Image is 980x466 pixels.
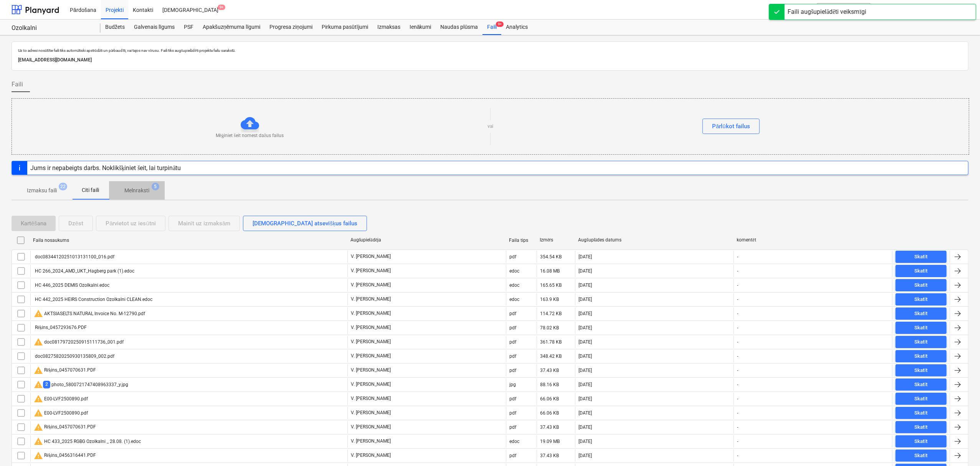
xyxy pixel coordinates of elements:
div: - [737,425,738,430]
div: 114.72 KB [540,311,562,316]
button: Skatīt [896,350,947,362]
a: Faili9+ [483,20,501,35]
div: Faili [483,20,501,35]
div: HC 446_2025 DEMIS Ozolkalni.edoc [34,283,109,288]
div: pdf [509,339,516,345]
p: V. [PERSON_NAME] [351,410,391,416]
p: Uz šo adresi nosūtītie faili tiks automātiski apstrādāti un pārbaudīti, vai tajos nav vīrusu. Fai... [18,48,962,53]
div: Skatīt [915,324,928,332]
button: Skatīt [896,322,947,334]
div: [DATE] [578,254,592,259]
div: - [737,354,738,359]
span: 2 [43,381,50,388]
div: pdf [509,425,516,430]
div: 354.54 KB [540,254,562,259]
div: HC 266_2024_AMD_UKT_Hagberg park (1).edoc [34,268,134,274]
div: AKTSIASELTS NATURAL Invoice No. M-12790.pdf [34,309,145,318]
p: Melnraksti [124,187,149,195]
a: Budžets [101,20,129,35]
span: 22 [59,183,67,190]
div: Skatīt [915,409,928,418]
div: 19.09 MB [540,439,560,444]
div: [DATE] [578,453,592,458]
div: - [737,453,738,458]
div: doc08344120251013131100_016.pdf [34,254,114,259]
button: Skatīt [896,449,947,462]
div: jpg [509,382,516,387]
div: - [737,410,738,416]
div: Analytics [501,20,532,35]
span: 9+ [496,21,504,27]
div: 165.65 KB [540,283,562,288]
div: Skatīt [915,295,928,304]
div: pdf [509,254,516,259]
div: Skatīt [915,281,928,290]
div: Izmērs [540,237,572,243]
div: Skatīt [915,437,928,446]
div: 37.43 KB [540,425,559,430]
div: 361.78 KB [540,339,562,345]
button: Skatīt [896,393,947,405]
p: V. [PERSON_NAME] [351,253,391,260]
div: Rēķins_0457293676.PDF [34,325,87,330]
p: V. [PERSON_NAME] [351,452,391,459]
div: Faila tips [509,238,534,243]
div: pdf [509,325,516,330]
span: warning [34,451,43,460]
div: Skatīt [915,423,928,432]
div: Skatīt [915,366,928,375]
div: 66.06 KB [540,396,559,402]
div: 66.06 KB [540,410,559,416]
div: - [737,297,738,302]
div: pdf [509,410,516,416]
p: V. [PERSON_NAME] [351,367,391,373]
span: Faili [12,80,23,89]
div: Jums ir nepabeigts darbs. Noklikšķiniet šeit, lai turpinātu [30,164,181,172]
div: - [737,311,738,316]
span: warning [34,437,43,446]
div: - [737,368,738,373]
div: Rēķins_0456316441.PDF [34,451,96,460]
div: HC 433_2025 RGBG Ozolkalni _ 28.08. (1).edoc [34,437,141,446]
div: Skatīt [915,338,928,347]
div: pdf [509,453,516,458]
div: [DATE] [578,354,592,359]
a: Apakšuzņēmuma līgumi [198,20,265,35]
div: - [737,254,738,259]
div: edoc [509,439,519,444]
div: Skatīt [915,380,928,389]
p: Mēģiniet šeit nomest dažus failus [216,132,284,139]
div: - [737,396,738,402]
a: Izmaksas [373,20,405,35]
a: Pirkuma pasūtījumi [317,20,373,35]
span: warning [34,394,43,403]
span: warning [34,408,43,418]
div: 16.08 MB [540,268,560,274]
p: V. [PERSON_NAME] [351,310,391,317]
p: V. [PERSON_NAME] [351,395,391,402]
div: - [737,339,738,345]
div: - [737,268,738,274]
a: Progresa ziņojumi [265,20,317,35]
span: warning [34,366,43,375]
span: warning [34,380,43,389]
button: Skatīt [896,279,947,291]
div: 88.16 KB [540,382,559,387]
div: 37.43 KB [540,368,559,373]
div: edoc [509,268,519,274]
div: - [737,382,738,387]
div: Faili augšupielādēti veiksmīgi [788,7,866,17]
div: doc08275820250930135809_002.pdf [34,354,114,359]
p: V. [PERSON_NAME] [351,324,391,331]
p: vai [488,123,493,130]
button: [DEMOGRAPHIC_DATA] atsevišķus failus [243,216,367,231]
div: [DATE] [578,268,592,274]
a: PSF [179,20,198,35]
div: 78.02 KB [540,325,559,330]
div: Skatīt [915,451,928,460]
